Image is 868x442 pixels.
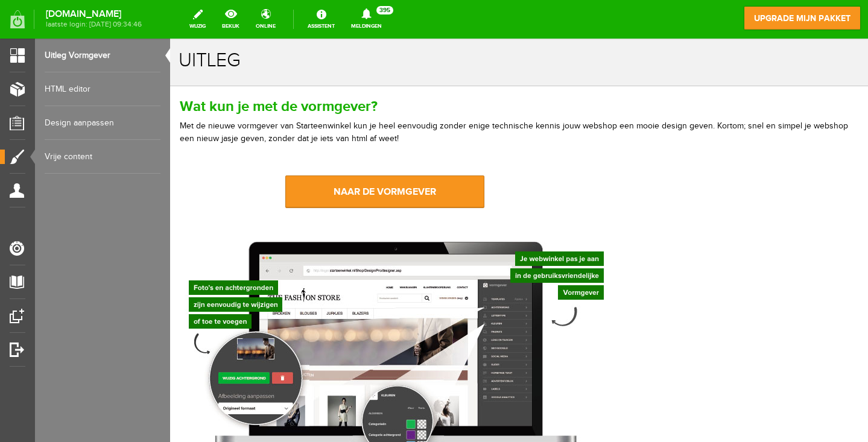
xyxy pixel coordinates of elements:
a: Uitleg Vormgever [45,39,160,72]
a: HTML editor [45,72,160,106]
a: naar de vormgever [115,137,314,169]
a: wijzig [182,6,213,33]
span: laatste login: [DATE] 09:34:46 [46,21,142,28]
a: Design aanpassen [45,106,160,140]
h1: uitleg [8,11,689,33]
span: 395 [376,6,393,14]
p: Met de nieuwe vormgever van Starteenwinkel kun je heel eenvoudig zonder enige technische kennis j... [10,81,688,107]
a: online [249,6,283,33]
a: Meldingen395 [344,6,389,33]
a: upgrade mijn pakket [744,6,861,30]
a: Vrije content [45,140,160,174]
a: Assistent [300,6,342,33]
strong: [DOMAIN_NAME] [46,11,142,17]
a: bekijk [215,6,247,33]
h2: Wat kun je met de vormgever? [10,61,688,75]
